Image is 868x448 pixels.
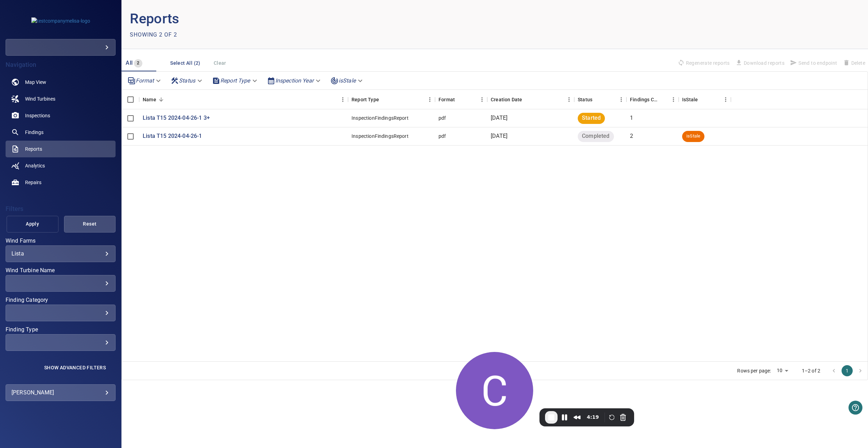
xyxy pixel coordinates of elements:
[487,90,574,109] div: Creation Date
[6,334,116,351] div: Finding Type
[31,17,90,24] img: testcompanymelisa-logo
[125,74,165,87] div: Format
[6,174,116,191] a: repairs noActive
[827,365,867,376] nav: pagination navigation
[6,268,116,273] label: Wind Turbine Name
[168,74,206,87] div: Status
[616,94,626,105] button: Menu
[136,77,154,84] em: Format
[491,114,507,122] p: [DATE]
[6,107,116,124] a: inspections noActive
[143,132,202,140] a: Lista T15 2024-04-26-1
[179,77,195,84] em: Status
[209,74,261,87] div: Report Type
[139,90,348,109] div: Name
[275,77,314,84] em: Inspection Year
[339,77,356,84] em: isStale
[143,114,210,122] a: Lista T15 2024-04-26-1 3+
[126,60,133,66] span: All
[658,95,668,104] button: Sort
[439,115,446,121] div: pdf
[842,365,853,376] button: page 1
[264,74,325,87] div: Inspection Year
[6,305,116,321] div: Finding Category
[6,327,116,332] label: Finding Type
[167,57,203,70] button: Select All (2)
[156,95,166,104] button: Sort
[11,250,110,257] div: Lista
[720,94,731,105] button: Menu
[6,74,116,91] a: map noActive
[379,95,389,104] button: Sort
[491,132,507,140] p: [DATE]
[425,94,435,105] button: Menu
[578,90,592,109] div: Status
[352,90,379,109] div: Report Type
[11,387,110,398] div: [PERSON_NAME]
[25,129,44,136] span: Findings
[6,238,116,244] label: Wind Farms
[574,90,626,109] div: Status
[348,90,435,109] div: Report Type
[134,59,142,67] span: 2
[6,91,116,107] a: windturbines noActive
[130,8,495,29] p: Reports
[6,141,116,157] a: reports active
[626,90,679,109] div: Findings Count
[6,275,116,292] div: Wind Turbine Name
[774,366,791,376] div: 10
[25,179,41,186] span: Repairs
[25,95,55,102] span: Wind Turbines
[328,74,367,87] div: isStale
[578,114,605,122] span: Started
[15,220,50,228] span: Apply
[682,133,704,140] span: isStale
[682,90,698,109] div: Findings in the reports are outdated due to being updated or removed. IsStale reports do not repr...
[679,90,731,109] div: IsStale
[143,90,156,109] div: Name
[130,31,177,39] p: Showing 2 of 2
[40,362,110,373] button: Show Advanced Filters
[455,95,465,104] button: Sort
[6,124,116,141] a: findings noActive
[338,94,348,105] button: Menu
[7,216,58,233] button: Apply
[522,95,532,104] button: Sort
[64,216,116,233] button: Reset
[220,77,250,84] em: Report Type
[439,133,446,140] div: pdf
[73,220,107,228] span: Reset
[44,365,106,370] span: Show Advanced Filters
[25,112,50,119] span: Inspections
[439,90,455,109] div: Format
[630,132,633,140] p: 2
[435,90,487,109] div: Format
[6,61,116,68] h4: Navigation
[698,95,708,104] button: Sort
[352,115,409,121] div: InspectionFindingsReport
[352,133,409,140] div: InspectionFindingsReport
[630,114,633,122] p: 1
[802,367,820,374] p: 1–2 of 2
[25,79,46,86] span: Map View
[6,39,116,56] div: testcompanymelisa
[592,95,602,104] button: Sort
[6,205,116,212] h4: Filters
[737,367,771,374] p: Rows per page:
[6,157,116,174] a: analytics noActive
[25,162,45,169] span: Analytics
[668,94,679,105] button: Menu
[477,94,487,105] button: Menu
[564,94,574,105] button: Menu
[491,90,522,109] div: Creation Date
[630,90,658,109] div: Findings Count
[6,245,116,262] div: Wind Farms
[578,132,614,140] span: Completed
[6,297,116,303] label: Finding Category
[25,146,42,152] span: Reports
